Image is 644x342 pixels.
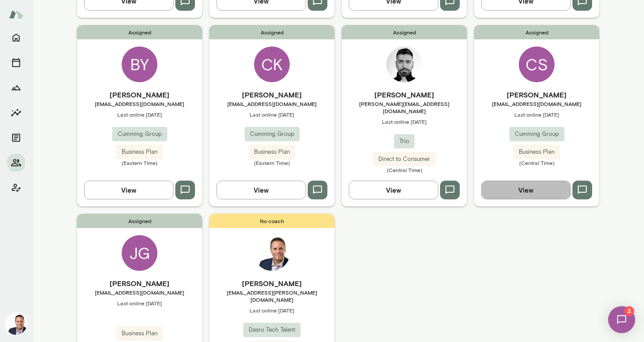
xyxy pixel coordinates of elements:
span: Cumming Group [245,130,300,139]
button: Home [7,29,25,46]
span: Trio [394,137,415,146]
span: Business Plan [513,148,560,156]
span: (Eastern Time) [209,159,335,166]
span: Assigned [77,214,202,228]
span: [EMAIL_ADDRESS][DOMAIN_NAME] [209,100,335,107]
span: Cumming Group [112,130,167,139]
h6: [PERSON_NAME] [209,278,335,289]
div: CK [254,46,290,82]
span: [EMAIL_ADDRESS][DOMAIN_NAME] [77,289,202,296]
div: CS [519,46,555,82]
button: View [84,181,174,199]
h6: [PERSON_NAME] [474,89,599,100]
button: Documents [7,129,25,147]
span: Last online [DATE] [209,307,335,314]
span: Assigned [209,25,335,39]
span: Dasro Tech Talent [243,325,301,334]
img: Jon Fraser [5,313,27,335]
span: Assigned [342,25,467,39]
div: BY [122,46,157,82]
span: (Eastern Time) [77,159,202,166]
span: (Central Time) [342,166,467,173]
button: Growth Plan [7,79,25,97]
span: Assigned [474,25,599,39]
img: Jon Fraser [254,235,290,271]
button: View [216,181,306,199]
span: [EMAIL_ADDRESS][DOMAIN_NAME] [474,100,599,107]
span: [EMAIL_ADDRESS][PERSON_NAME][DOMAIN_NAME] [209,289,335,303]
img: Alex Kugell [386,46,422,82]
h6: [PERSON_NAME] [77,89,202,100]
span: Last online [DATE] [77,111,202,118]
button: Client app [7,179,25,197]
button: Insights [7,104,25,122]
span: Cumming Group [509,130,564,139]
span: [EMAIL_ADDRESS][DOMAIN_NAME] [77,100,202,107]
span: Last online [DATE] [474,111,599,118]
button: Sessions [7,54,25,72]
span: Assigned [77,25,202,39]
h6: [PERSON_NAME] [209,89,335,100]
img: Mento [9,6,23,23]
span: (Central Time) [474,159,599,166]
button: View [349,181,438,199]
span: Business Plan [249,148,295,156]
span: Business Plan [116,148,163,156]
div: JG [122,235,157,271]
button: Members [7,154,25,172]
h6: [PERSON_NAME] [77,278,202,289]
span: Last online [DATE] [77,300,202,307]
span: Business Plan [116,329,163,338]
button: View [481,181,571,199]
h6: [PERSON_NAME] [342,89,467,100]
span: [PERSON_NAME][EMAIL_ADDRESS][DOMAIN_NAME] [342,100,467,114]
span: No coach [209,214,335,228]
span: Last online [DATE] [342,118,467,125]
span: Last online [DATE] [209,111,335,118]
span: Direct to Consumer [373,155,436,164]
